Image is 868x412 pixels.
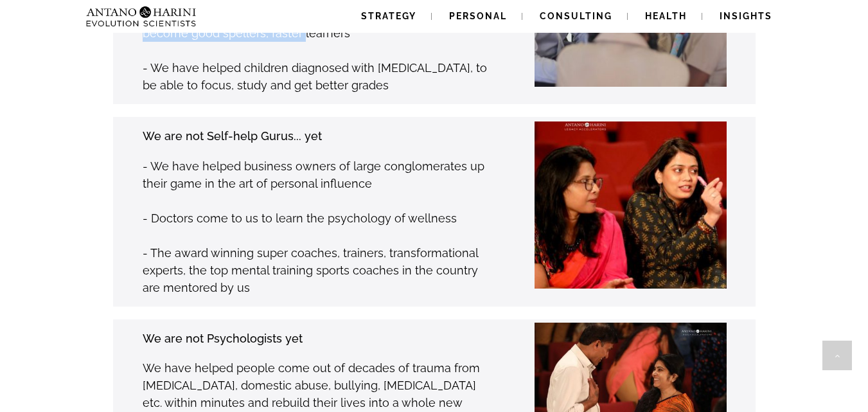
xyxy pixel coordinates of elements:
[143,332,303,345] strong: We are not Psychologists yet
[143,210,494,227] p: - Doctors come to us to learn the psychology of wellness
[143,129,322,143] strong: We are not Self-help Gurus... yet
[143,244,494,296] p: - The award winning super coaches, trainers, transformational experts, the top mental training sp...
[143,157,494,192] p: - We have helped business owners of large conglomerates up their game in the art of personal infl...
[645,11,687,21] span: Health
[143,59,494,94] p: - We have helped children diagnosed with [MEDICAL_DATA], to be able to focus, study and get bette...
[540,11,612,21] span: Consulting
[449,11,507,21] span: Personal
[535,121,727,313] img: Chandrika-Jessica
[720,11,772,21] span: Insights
[361,11,416,21] span: Strategy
